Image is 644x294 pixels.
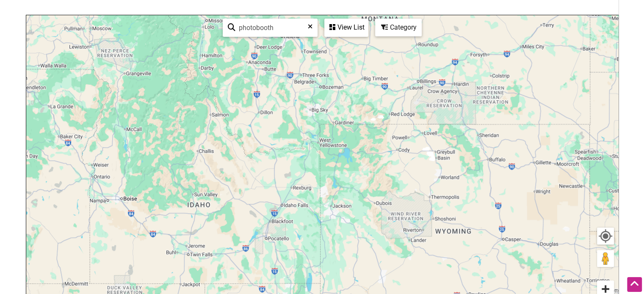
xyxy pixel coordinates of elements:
[235,19,312,36] input: Type to find and filter...
[376,19,421,36] div: Category
[325,19,368,36] div: View List
[324,19,368,37] div: See a list of the visible businesses
[375,19,422,36] div: Filter by category
[223,19,318,37] div: Type to search and filter
[597,250,614,267] button: Drag Pegman onto the map to open Street View
[627,277,642,292] div: Scroll Back to Top
[597,228,614,245] button: Your Location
